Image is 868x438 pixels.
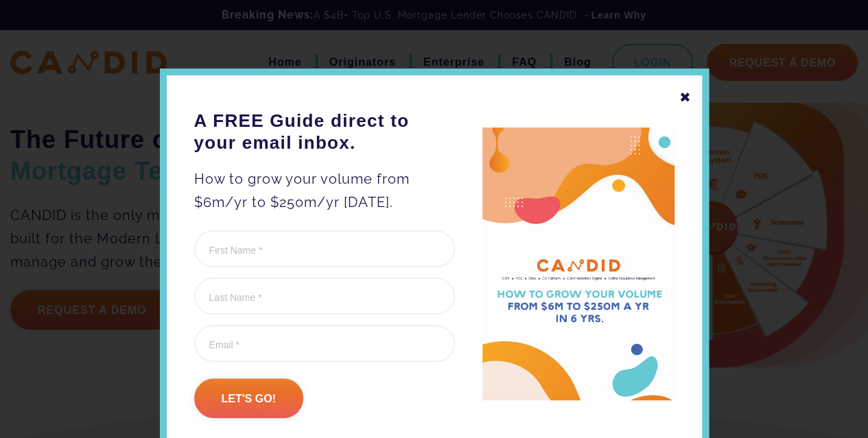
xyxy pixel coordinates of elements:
p: How to grow your volume from $6m/yr to $250m/yr [DATE]. [194,167,455,214]
h3: A FREE Guide direct to your email inbox. [194,110,455,154]
iframe: profile [5,20,214,125]
input: Let's go! [194,378,303,418]
input: Last Name * [194,278,455,315]
img: A FREE Guide direct to your email inbox. [482,127,675,401]
div: ✖ [679,86,692,109]
input: First Name * [194,230,455,267]
input: Email * [194,325,455,362]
